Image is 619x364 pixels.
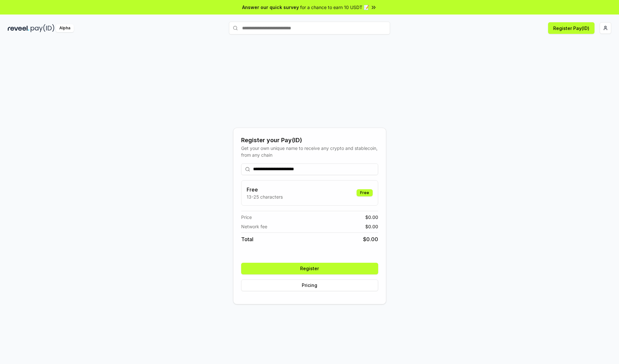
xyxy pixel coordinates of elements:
[365,214,378,221] span: $ 0.00
[247,193,283,200] p: 13-25 characters
[241,136,378,145] div: Register your Pay(ID)
[8,24,29,32] img: reveel_dark
[241,145,378,158] div: Get your own unique name to receive any crypto and stablecoin, from any chain
[241,214,252,221] span: Price
[242,4,299,11] span: Answer our quick survey
[241,235,253,243] span: Total
[31,24,54,32] img: pay_id
[241,280,378,291] button: Pricing
[241,263,378,274] button: Register
[357,189,373,196] div: Free
[363,235,378,243] span: $ 0.00
[365,223,378,230] span: $ 0.00
[241,223,267,230] span: Network fee
[300,4,369,11] span: for a chance to earn 10 USDT 📝
[247,186,283,193] h3: Free
[548,22,594,34] button: Register Pay(ID)
[56,24,74,32] div: Alpha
